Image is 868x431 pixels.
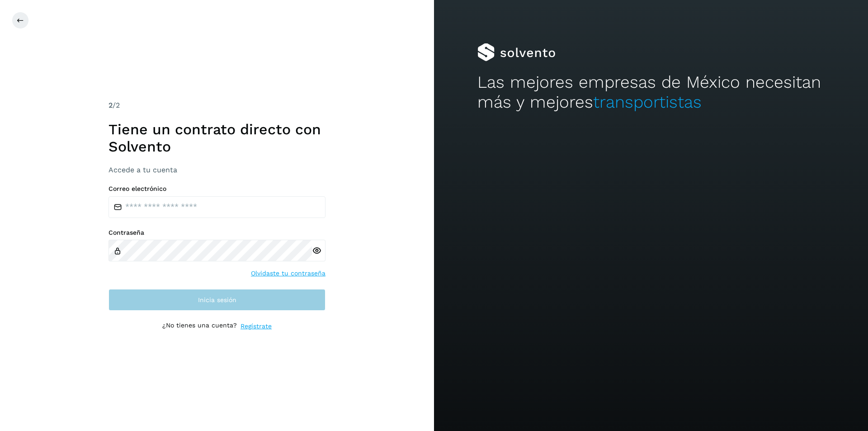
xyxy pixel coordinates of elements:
[198,297,236,303] span: Inicia sesión
[593,92,702,112] span: transportistas
[108,166,325,174] h3: Accede a tu cuenta
[108,229,325,237] label: Contraseña
[108,100,325,111] div: /2
[108,185,325,193] label: Correo electrónico
[108,121,325,156] h1: Tiene un contrato directo con Solvento
[477,72,825,113] h2: Las mejores empresas de México necesitan más y mejores
[108,289,325,311] button: Inicia sesión
[162,322,237,331] p: ¿No tienes una cuenta?
[251,269,325,278] a: Olvidaste tu contraseña
[108,101,113,109] span: 2
[241,322,272,331] a: Regístrate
